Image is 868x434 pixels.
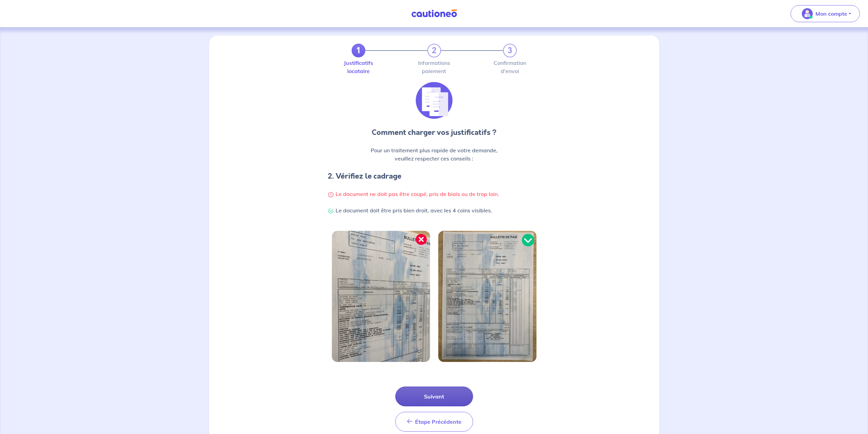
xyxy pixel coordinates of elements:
[415,418,461,425] span: Étape Précédente
[328,208,334,214] img: Check
[328,190,541,198] p: Le document ne doit pas être coupé, pris de biais ou de trop loin.
[815,10,847,18] p: Mon compte
[409,9,460,18] img: Cautioneo
[503,60,517,74] label: Confirmation d'envoi
[427,60,441,74] label: Informations paiement
[332,231,430,362] img: Image bien cadrée 1
[328,206,541,214] p: Le document doit être pris bien droit, avec les 4 coins visibles.
[328,127,541,138] p: Comment charger vos justificatifs ?
[438,231,536,362] img: Image bien cadrée 2
[395,412,473,432] button: Étape Précédente
[328,171,541,182] h4: 2. Vérifiez le cadrage
[352,60,365,74] label: Justificatifs locataire
[328,146,541,163] p: Pour un traitement plus rapide de votre demande, veuillez respecter ces conseils :
[395,387,473,406] button: Suivant
[352,44,365,57] a: 1
[416,82,453,119] img: illu_list_justif.svg
[328,192,334,198] img: Warning
[802,8,813,19] img: illu_account_valid_menu.svg
[791,5,860,22] button: illu_account_valid_menu.svgMon compte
